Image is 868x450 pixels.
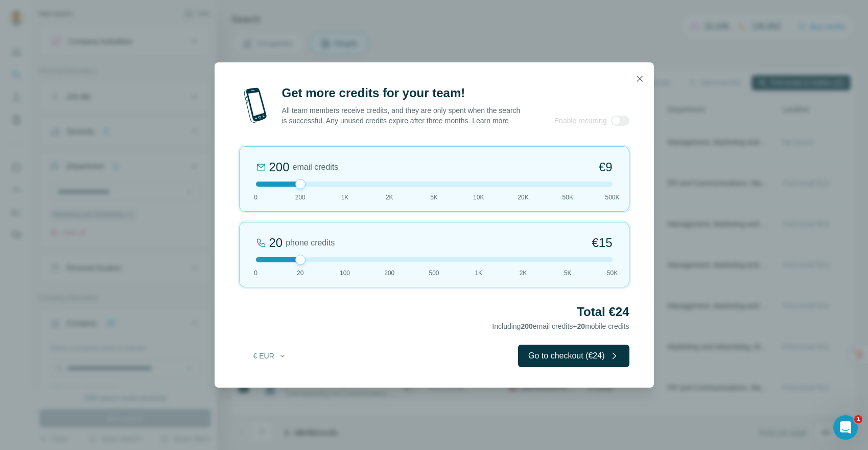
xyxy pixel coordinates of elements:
span: 1 [854,415,862,423]
span: 500 [429,268,439,278]
span: 500K [605,193,619,202]
span: Including email credits + mobile credits [492,322,629,330]
span: €9 [599,159,613,175]
a: Learn more [472,117,509,125]
div: 20 [269,235,283,251]
span: 5K [564,268,572,278]
span: 0 [254,268,257,278]
button: Go to checkout (€24) [518,345,629,367]
span: 200 [384,268,394,278]
p: All team members receive credits, and they are only spent when the search is successful. Any unus... [282,105,522,126]
span: 2K [520,268,527,278]
span: 20 [577,322,585,330]
span: phone credits [286,237,335,249]
span: €15 [592,235,612,251]
span: 5K [430,193,438,202]
span: 10K [473,193,484,202]
span: email credits [293,161,339,173]
span: 50K [562,193,573,202]
span: 50K [607,268,618,278]
div: 200 [269,159,290,175]
span: 0 [254,193,257,202]
span: 2K [386,193,393,202]
button: € EUR [246,347,294,365]
span: 1K [341,193,349,202]
iframe: Intercom live chat [833,415,858,440]
span: 1K [475,268,482,278]
span: 100 [340,268,350,278]
span: 20 [297,268,303,278]
span: Enable recurring [554,116,607,126]
span: 200 [521,322,532,330]
span: 20K [518,193,528,202]
h2: Total €24 [239,304,629,320]
img: mobile-phone [239,85,272,126]
span: 200 [295,193,306,202]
